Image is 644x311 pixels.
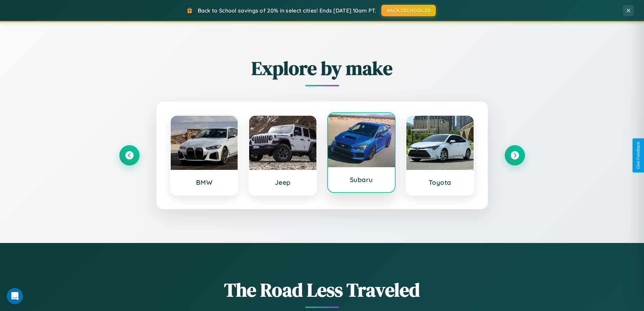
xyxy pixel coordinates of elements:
h3: BMW [177,178,231,186]
span: Back to School savings of 20% in select cities! Ends [DATE] 10am PT. [198,7,376,14]
h2: Explore by make [119,55,525,81]
h3: Jeep [256,178,310,186]
button: BACK2SCHOOL20 [381,5,436,16]
h3: Toyota [413,178,467,186]
div: Open Intercom Messenger [7,288,23,304]
div: Give Feedback [636,142,641,169]
h1: The Road Less Traveled [119,277,525,303]
h3: Subaru [335,176,388,184]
